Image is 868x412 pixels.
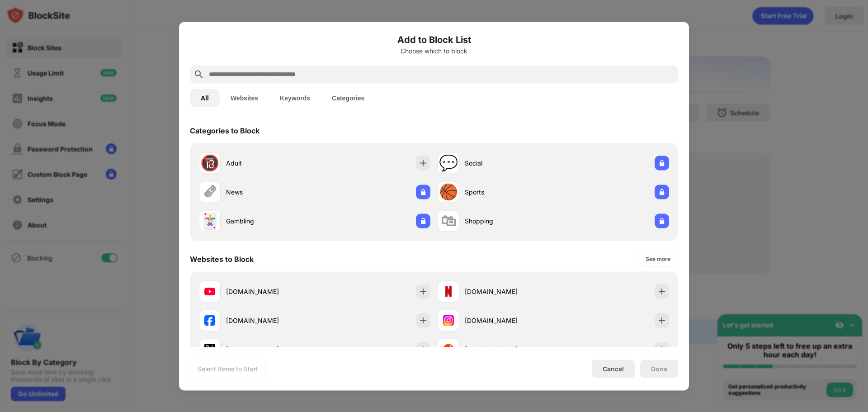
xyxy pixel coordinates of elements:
div: News [226,187,315,197]
div: [DOMAIN_NAME] [465,316,553,325]
img: favicons [443,315,454,326]
div: 💬 [439,154,458,172]
button: Keywords [269,89,321,107]
div: Choose which to block [190,47,678,54]
button: All [190,89,220,107]
h6: Add to Block List [190,33,678,46]
div: Done [651,365,667,372]
img: favicons [204,344,215,355]
div: 🔞 [200,154,219,172]
div: [DOMAIN_NAME] [465,287,553,296]
div: Select Items to Start [198,364,258,373]
div: 🏀 [439,183,458,201]
button: Websites [220,89,269,107]
div: 🛍 [441,212,456,230]
div: Gambling [226,216,315,226]
div: Adult [226,158,315,168]
div: Websites to Block [190,254,254,263]
button: Categories [321,89,375,107]
div: [DOMAIN_NAME] [226,345,315,354]
div: 🗞 [202,183,217,201]
div: [DOMAIN_NAME] [226,287,315,296]
div: Categories to Block [190,126,259,135]
div: Cancel [603,365,624,373]
div: Social [465,158,553,168]
div: Shopping [465,216,553,226]
img: favicons [204,286,215,297]
div: Sports [465,187,553,197]
div: [DOMAIN_NAME] [226,316,315,325]
img: favicons [443,344,454,355]
div: 🃏 [200,212,219,230]
img: favicons [204,315,215,326]
img: favicons [443,286,454,297]
img: search.svg [193,69,204,80]
div: [DOMAIN_NAME] [465,345,553,354]
div: See more [646,254,670,263]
